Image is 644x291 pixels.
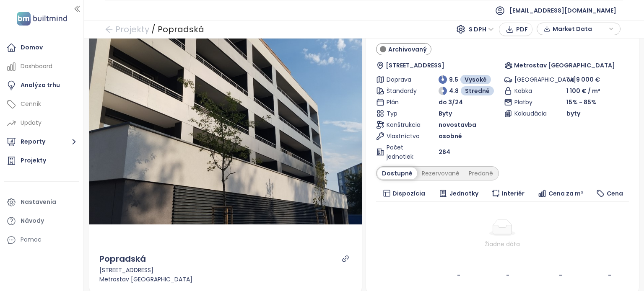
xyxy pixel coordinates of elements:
span: Cena za m² [548,189,583,198]
span: 264 [439,147,450,157]
div: Rezervované [417,167,464,179]
a: Dashboard [4,58,79,75]
span: osobné [439,131,462,141]
span: Štandardy [387,86,418,95]
span: Stredné [465,86,490,95]
div: Žiadne dáta [379,239,626,249]
span: S DPH [469,23,494,36]
span: Market Data [553,23,607,35]
span: Konštrukcia [387,120,418,129]
div: Dashboard [21,61,52,72]
span: [EMAIL_ADDRESS][DOMAIN_NAME] [509,0,616,21]
a: Domov [4,39,79,56]
span: Interiér [502,189,525,198]
div: Pomoc [21,234,42,245]
a: link [342,255,349,263]
div: Predané [464,167,498,179]
img: logo [14,10,70,27]
span: Typ [387,109,418,118]
span: Metrostav [GEOGRAPHIC_DATA] [514,61,615,70]
span: Archivovaný [388,45,427,54]
span: Cena [607,189,623,198]
a: arrow-left Projekty [105,22,149,37]
span: Doprava [387,75,418,84]
div: Metrostav [GEOGRAPHIC_DATA] [99,275,352,284]
div: Návody [21,216,44,226]
div: Updaty [21,118,42,128]
span: [STREET_ADDRESS] [386,61,444,70]
button: PDF [499,23,532,36]
span: Počet jednotiek [387,143,418,161]
div: Nastavenia [21,197,56,207]
span: Vysoké [465,75,487,84]
a: Analýza trhu [4,77,79,94]
div: Projekty [21,155,46,166]
div: Popradská [158,22,204,37]
div: Domov [21,42,43,53]
span: Jednotky [449,189,478,198]
span: novostavba [439,120,476,129]
a: Cenník [4,96,79,113]
span: 15% - 85% [566,98,597,106]
span: Byty [439,109,452,118]
span: byty [566,109,580,118]
b: - [457,271,460,279]
button: Reporty [4,134,79,150]
span: 1 100 € / m² [566,86,600,95]
div: Popradská [99,252,146,265]
div: / [151,22,156,37]
span: [GEOGRAPHIC_DATA] [514,75,545,84]
div: Analýza trhu [21,80,60,90]
b: - [559,271,562,279]
a: Projekty [4,152,79,169]
div: Cenník [21,99,41,109]
b: - [506,271,509,279]
span: od 9 000 € [566,75,600,84]
div: button [541,23,616,35]
a: Updaty [4,115,79,131]
span: do 3/24 [439,98,463,107]
span: 4.8 [449,86,459,95]
span: arrow-left [105,25,113,33]
b: - [608,271,611,279]
div: [STREET_ADDRESS] [99,265,352,275]
span: Dispozícia [392,189,425,198]
div: Pomoc [4,232,79,248]
span: Vlastníctvo [387,131,418,141]
span: Kolaudácia [514,109,545,118]
span: Platby [514,98,545,107]
span: 9.5 [449,75,458,84]
span: Plán [387,98,418,107]
div: Dostupné [377,167,417,179]
span: Kobka [514,86,545,95]
a: Nastavenia [4,194,79,211]
span: PDF [516,25,528,34]
a: Návody [4,213,79,229]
